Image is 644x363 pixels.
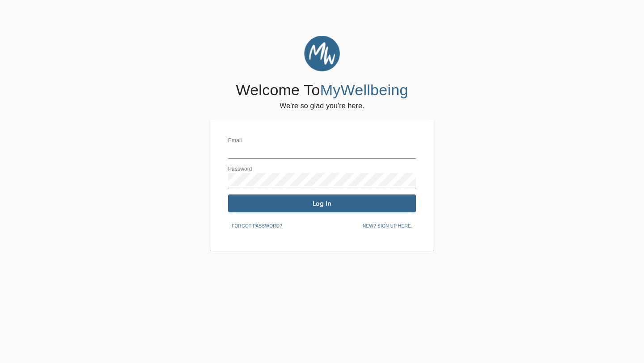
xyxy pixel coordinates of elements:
[280,100,364,112] h6: We're so glad you're here.
[228,167,252,172] label: Password
[363,222,412,230] span: New? Sign up here.
[320,81,408,98] span: MyWellbeing
[232,222,282,230] span: Forgot password?
[228,222,286,229] a: Forgot password?
[228,138,242,144] label: Email
[359,219,416,233] button: New? Sign up here.
[236,81,408,100] h4: Welcome To
[228,194,416,212] button: Log In
[228,219,286,233] button: Forgot password?
[232,199,412,208] span: Log In
[304,36,340,72] img: MyWellbeing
